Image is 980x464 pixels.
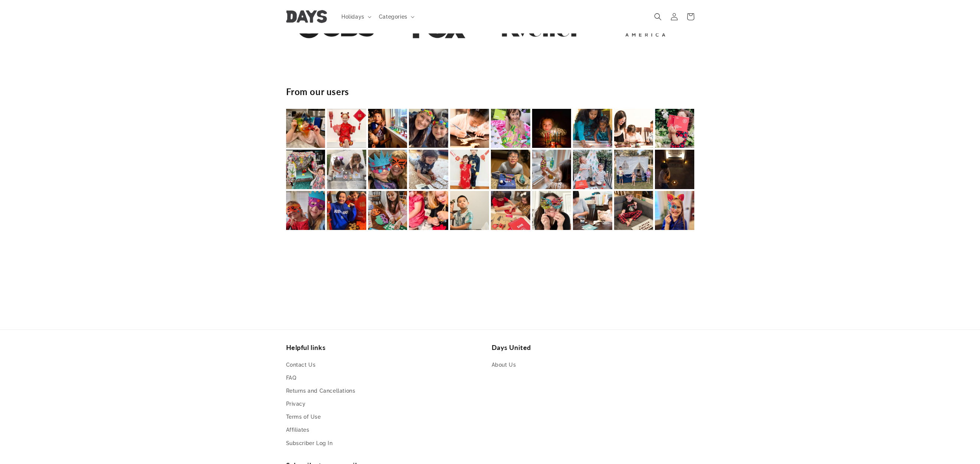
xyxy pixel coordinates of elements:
[286,384,355,398] a: Returns and Cancellations
[286,424,309,437] a: Affiliates
[286,371,296,384] a: FAQ
[286,10,327,23] img: Days United
[650,9,666,25] summary: Search
[341,13,364,20] span: Holidays
[286,398,306,411] a: Privacy
[374,9,417,25] summary: Categories
[286,86,349,97] h2: From our users
[286,343,489,352] h2: Helpful links
[286,360,316,371] a: Contact Us
[286,411,321,424] a: Terms of Use
[492,343,694,352] h2: Days United
[337,9,374,25] summary: Holidays
[286,437,333,450] a: Subscriber Log In
[379,13,407,20] span: Categories
[492,360,516,371] a: About Us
